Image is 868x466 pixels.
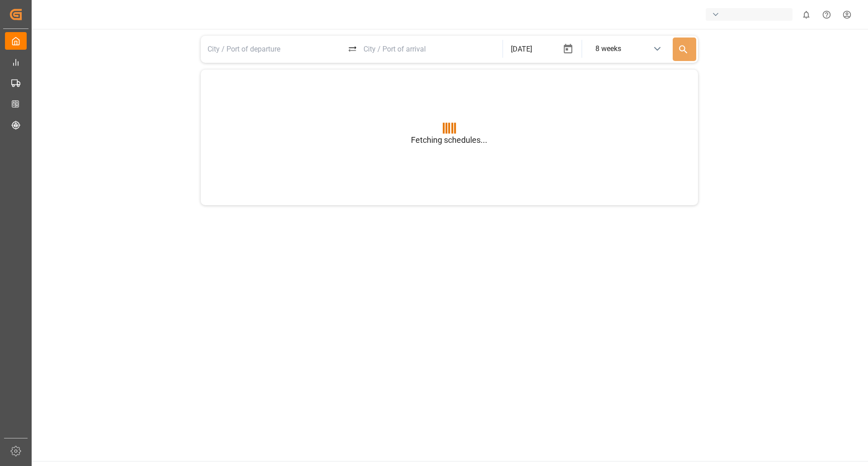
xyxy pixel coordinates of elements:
input: City / Port of arrival [358,38,500,60]
button: Search [673,38,696,61]
div: 8 weeks [595,43,621,54]
input: City / Port of departure [203,38,345,60]
button: Help Center [816,5,837,25]
button: show 0 new notifications [796,5,816,25]
p: Fetching schedules... [411,134,487,146]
